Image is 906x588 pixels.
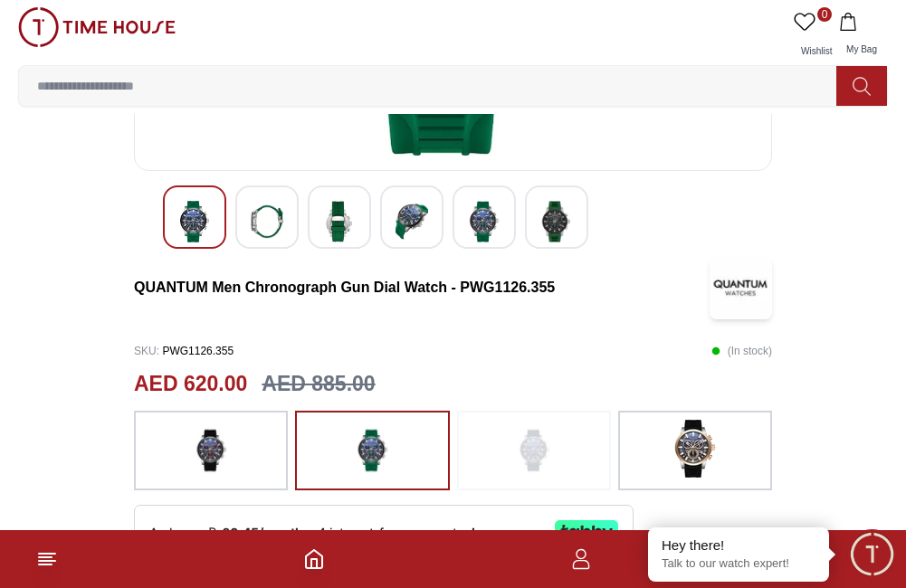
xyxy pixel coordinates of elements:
[178,201,211,242] img: QUANTUM Men's Chronograph Black Dial Watch - PWG1126.351
[468,201,501,242] img: QUANTUM Men's Chronograph Black Dial Watch - PWG1126.351
[711,337,772,365] p: ( In stock )
[303,548,325,570] a: Home
[662,536,815,555] div: Hey there!
[672,420,718,478] img: ...
[134,277,710,299] h3: QUANTUM Men Chronograph Gun Dial Watch - PWG1126.355
[839,44,884,54] span: My Bag
[847,529,897,579] div: Chat Widget
[262,368,375,400] h3: AED 885.00
[817,7,832,22] span: 0
[790,7,835,65] a: 0Wishlist
[511,420,557,481] img: ...
[662,556,815,572] p: Talk to our watch expert!
[134,345,159,357] span: SKU :
[710,256,772,319] img: QUANTUM Men Chronograph Gun Dial Watch - PWG1126.355
[794,46,839,56] span: Wishlist
[349,420,395,481] img: ...
[540,201,573,242] img: QUANTUM Men's Chronograph Black Dial Watch - PWG1126.351
[323,201,356,242] img: QUANTUM Men's Chronograph Black Dial Watch - PWG1126.351
[835,7,888,65] button: My Bag
[18,7,176,47] img: ...
[188,420,234,481] img: ...
[134,337,234,365] p: PWG1126.355
[396,201,428,242] img: QUANTUM Men's Chronograph Black Dial Watch - PWG1126.351
[134,368,247,400] h2: AED 620.00
[251,201,283,242] img: QUANTUM Men's Chronograph Black Dial Watch - PWG1126.351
